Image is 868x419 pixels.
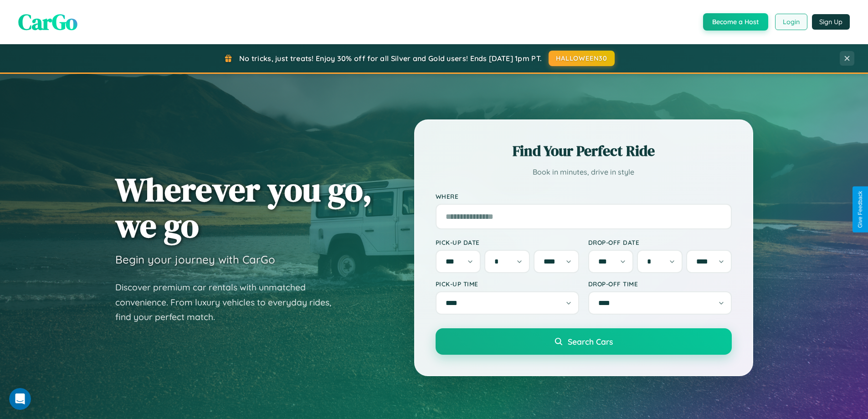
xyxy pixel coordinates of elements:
[775,14,807,30] button: Login
[436,166,732,179] p: Book in minutes, drive in style
[812,14,850,30] button: Sign Up
[588,280,732,288] label: Drop-off Time
[436,238,579,246] label: Pick-up Date
[436,280,579,288] label: Pick-up Time
[436,141,732,161] h2: Find Your Perfect Ride
[115,253,275,266] h3: Begin your journey with CarGo
[588,238,732,246] label: Drop-off Date
[568,336,613,347] span: Search Cars
[239,54,542,63] span: No tricks, just treats! Enjoy 30% off for all Silver and Gold users! Ends [DATE] 1pm PT.
[549,51,615,66] button: HALLOWEEN30
[18,7,77,37] span: CarGo
[436,192,732,200] label: Where
[436,328,732,355] button: Search Cars
[115,171,372,243] h1: Wherever you go, we go
[857,191,863,228] div: Give Feedback
[115,280,343,325] p: Discover premium car rentals with unmatched convenience. From luxury vehicles to everyday rides, ...
[703,13,768,31] button: Become a Host
[9,388,31,410] iframe: Intercom live chat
